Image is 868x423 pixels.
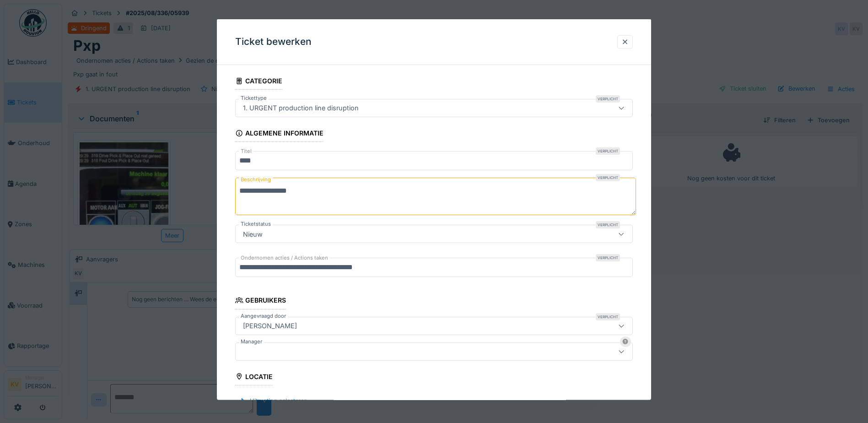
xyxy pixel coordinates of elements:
div: Categorie [235,74,282,90]
div: Verplicht [596,174,620,181]
div: Algemene informatie [235,126,323,142]
label: Beschrijving [239,174,273,185]
label: Ondernomen acties / Actions taken [239,254,330,262]
label: Tickettype [239,94,269,102]
div: Verplicht [596,313,620,320]
div: Verplicht [596,147,620,155]
label: Titel [239,147,253,155]
label: Manager [239,337,264,345]
div: 1. URGENT production line disruption [239,103,362,113]
label: Ticketstatus [239,220,273,228]
div: [PERSON_NAME] [239,320,301,331]
div: Verplicht [596,254,620,261]
h3: Ticket bewerken [235,36,312,48]
label: Aangevraagd door [239,312,288,320]
div: Nieuw [239,229,266,239]
div: Gebruikers [235,293,286,309]
div: Locatie [235,369,273,385]
div: Verplicht [596,221,620,228]
div: Uitrusting selecteren [235,394,311,407]
div: Verplicht [596,95,620,103]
